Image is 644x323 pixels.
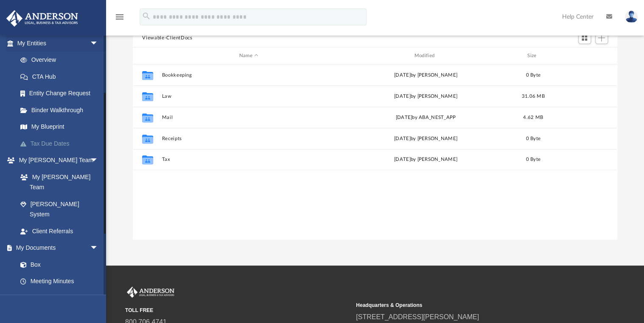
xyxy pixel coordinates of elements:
[4,10,81,27] img: Anderson Advisors Platinum Portal
[339,156,512,163] div: [DATE] by [PERSON_NAME]
[356,301,581,309] small: Headquarters & Operations
[522,94,545,99] span: 31.06 MB
[12,168,103,196] a: My [PERSON_NAME] Team
[516,52,550,60] div: Size
[12,52,111,69] a: Overview
[6,35,111,52] a: My Entitiesarrow_drop_down
[162,52,335,60] div: Name
[523,115,543,120] span: 4.62 MB
[162,157,336,163] button: Tax
[90,35,107,52] span: arrow_drop_down
[133,64,617,240] div: grid
[142,34,192,42] button: Viewable-ClientDocs
[125,287,176,298] img: Anderson Advisors Platinum Portal
[162,115,336,120] button: Mail
[339,72,512,79] div: [DATE] by [PERSON_NAME]
[356,313,479,320] a: [STREET_ADDRESS][PERSON_NAME]
[6,152,107,169] a: My [PERSON_NAME] Teamarrow_drop_down
[115,12,125,22] i: menu
[625,11,638,23] img: User Pic
[12,119,107,135] a: My Blueprint
[526,157,541,162] span: 0 Byte
[339,135,512,143] div: [DATE] by [PERSON_NAME]
[115,16,125,22] a: menu
[526,73,541,77] span: 0 Byte
[595,32,608,44] button: Add
[12,223,107,240] a: Client Referrals
[142,11,151,21] i: search
[90,152,107,169] span: arrow_drop_down
[12,85,111,102] a: Entity Change Request
[554,52,613,60] div: id
[90,240,107,257] span: arrow_drop_down
[339,114,512,121] div: [DATE] by ABA_NEST_APP
[12,68,111,85] a: CTA Hub
[339,52,512,60] div: Modified
[162,94,336,99] button: Law
[12,290,103,306] a: Forms Library
[12,135,111,152] a: Tax Due Dates
[578,32,591,44] button: Switch to Grid View
[125,306,350,314] small: TOLL FREE
[526,136,541,141] span: 0 Byte
[12,256,103,273] a: Box
[162,136,336,141] button: Receipts
[162,72,336,78] button: Bookkeeping
[137,52,158,60] div: id
[6,240,107,257] a: My Documentsarrow_drop_down
[12,273,107,290] a: Meeting Minutes
[339,93,512,100] div: [DATE] by [PERSON_NAME]
[12,102,111,119] a: Binder Walkthrough
[12,196,107,223] a: [PERSON_NAME] System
